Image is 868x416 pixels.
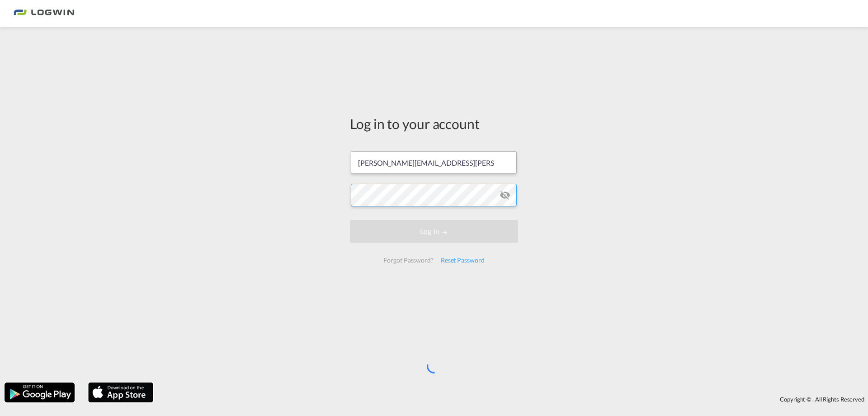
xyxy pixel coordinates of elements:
[500,190,510,201] md-icon: icon-eye-off
[87,382,154,403] img: apple.png
[351,151,517,174] input: Enter email/phone number
[350,220,518,243] button: LOGIN
[14,4,75,24] img: bc73a0e0d8c111efacd525e4c8ad7d32.png
[380,252,437,268] div: Forgot Password?
[4,382,75,403] img: google.png
[158,392,868,407] div: Copyright © . All Rights Reserved
[437,252,488,268] div: Reset Password
[350,114,518,133] div: Log in to your account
